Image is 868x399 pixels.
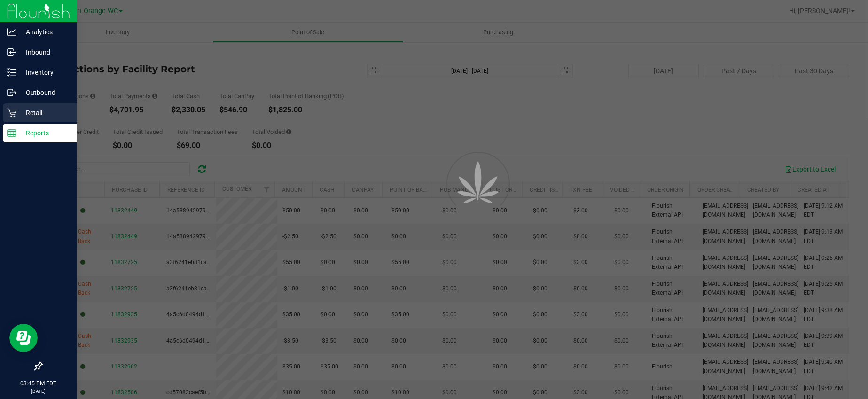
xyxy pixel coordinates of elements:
[7,47,16,57] inline-svg: Inbound
[7,27,16,37] inline-svg: Analytics
[7,68,16,77] inline-svg: Inventory
[4,388,73,395] p: [DATE]
[4,379,73,388] p: 03:45 PM EDT
[7,108,16,117] inline-svg: Retail
[7,128,16,138] inline-svg: Reports
[16,26,73,38] p: Analytics
[16,127,73,139] p: Reports
[16,47,73,58] p: Inbound
[7,88,16,97] inline-svg: Outbound
[9,324,38,352] iframe: Resource center
[16,67,73,78] p: Inventory
[16,107,73,118] p: Retail
[16,87,73,98] p: Outbound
